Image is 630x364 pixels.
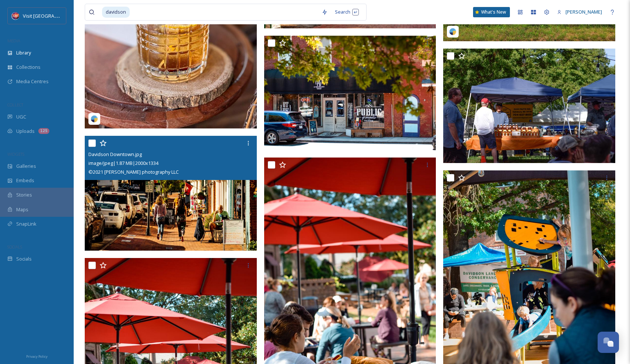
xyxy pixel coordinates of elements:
[473,7,510,17] a: What's New
[16,64,41,71] span: Collections
[88,169,179,175] span: © 2021 [PERSON_NAME] photography LLC
[85,136,257,251] img: Davidson Downtown.jpg
[566,8,602,15] span: [PERSON_NAME]
[443,49,615,163] img: Davidson Farmers Market (53).jpg
[38,128,49,134] div: 125
[16,220,36,227] span: SnapLink
[91,115,98,123] img: snapsea-logo.png
[16,49,31,56] span: Library
[26,351,48,360] a: Privacy Policy
[88,151,142,158] span: Davidson Downtown.jpg
[16,177,34,184] span: Embeds
[449,28,456,35] img: snapsea-logo.png
[88,160,158,166] span: image/jpeg | 1.87 MB | 2000 x 1334
[553,5,606,19] a: [PERSON_NAME]
[16,206,28,213] span: Maps
[23,12,116,19] span: Visit [GEOGRAPHIC_DATA][PERSON_NAME]
[7,151,24,157] span: WIDGETS
[16,78,49,85] span: Media Centres
[16,128,35,135] span: Uploads
[12,12,19,20] img: Logo%20Image.png
[16,191,32,198] span: Stories
[7,102,23,107] span: COLLECT
[264,36,436,151] img: Cornelius_Davidson_146__9ca02c80-0565-4c48-859a-02ca66bbc452.jpg
[16,255,32,262] span: Socials
[26,354,48,359] span: Privacy Policy
[598,332,619,353] button: Open Chat
[331,5,363,19] div: Search
[16,113,26,120] span: UGC
[7,38,20,43] span: MEDIA
[7,244,22,250] span: SOCIALS
[102,7,130,17] span: davidson
[16,163,36,170] span: Galleries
